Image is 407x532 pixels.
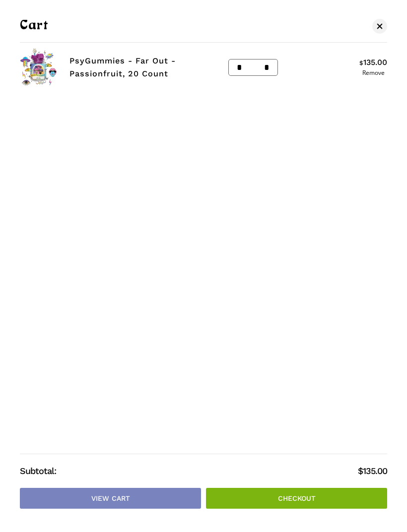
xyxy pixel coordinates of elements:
[359,70,387,76] a: Remove PsyGummies - Far Out - Passionfruit, 20 Count from cart
[20,488,201,509] a: View cart
[358,466,363,476] span: $
[245,59,262,75] input: Product quantity
[20,464,358,478] strong: Subtotal:
[20,49,57,86] img: Psychedelic mushroom gummies in a colorful jar.
[20,20,49,32] span: Cart
[359,59,363,66] span: $
[359,58,387,67] bdi: 135.00
[358,466,387,476] bdi: 135.00
[69,56,176,78] a: PsyGummies - Far Out - Passionfruit, 20 Count
[206,488,387,509] a: Checkout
